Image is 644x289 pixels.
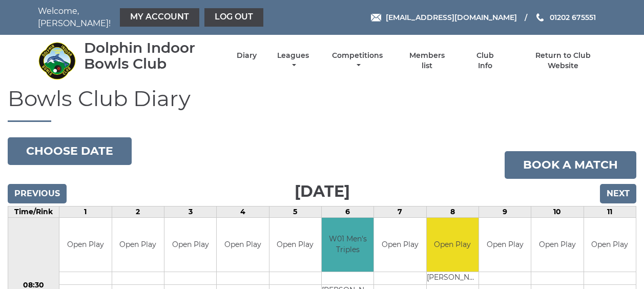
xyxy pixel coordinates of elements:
td: 7 [374,207,426,218]
td: Open Play [112,218,164,272]
td: 2 [112,207,164,218]
input: Previous [8,184,67,203]
a: Log out [204,8,263,27]
td: [PERSON_NAME] [427,272,479,284]
a: Diary [237,51,257,60]
td: 6 [321,207,373,218]
a: My Account [120,8,199,27]
td: Open Play [479,218,531,272]
a: Members list [403,51,450,71]
a: Leagues [275,51,311,71]
td: 3 [164,207,216,218]
td: 9 [479,207,531,218]
td: Open Play [59,218,111,272]
span: [EMAIL_ADDRESS][DOMAIN_NAME] [386,13,517,22]
td: 1 [59,207,112,218]
td: Open Play [584,218,636,272]
td: Open Play [217,218,268,272]
input: Next [600,184,636,203]
img: Phone us [536,13,544,22]
td: 10 [531,207,584,218]
td: Time/Rink [8,207,59,218]
td: Open Play [269,218,321,272]
td: 5 [269,207,321,218]
button: Choose date [8,137,132,165]
div: Dolphin Indoor Bowls Club [84,40,219,72]
img: Email [371,14,381,22]
td: Open Play [374,218,426,272]
td: 11 [584,207,636,218]
a: Club Info [469,51,502,71]
a: Phone us 01202 675551 [535,12,596,23]
td: 4 [217,207,269,218]
td: 8 [426,207,479,218]
a: Competitions [330,51,386,71]
nav: Welcome, [PERSON_NAME]! [38,5,266,30]
td: Open Play [164,218,216,272]
td: Open Play [531,218,583,272]
h1: Bowls Club Diary [8,87,636,122]
img: Dolphin Indoor Bowls Club [38,42,76,80]
span: 01202 675551 [550,13,596,22]
a: Return to Club Website [520,51,606,71]
td: W01 Men's Triples [322,218,373,272]
td: Open Play [427,218,479,272]
a: Book a match [505,151,636,179]
a: Email [EMAIL_ADDRESS][DOMAIN_NAME] [371,12,517,23]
